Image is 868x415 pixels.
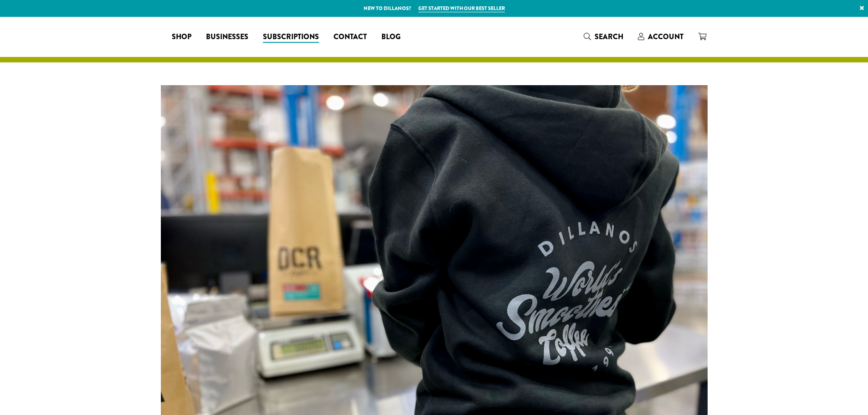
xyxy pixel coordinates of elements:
span: Search [595,31,623,42]
span: Blog [381,31,401,43]
a: Shop [164,30,199,44]
span: Businesses [206,31,248,43]
span: Subscriptions [263,31,319,43]
a: Search [576,29,631,44]
span: Account [648,31,683,42]
a: Get started with our best seller [418,5,505,12]
span: Shop [172,31,191,43]
span: Contact [334,31,367,43]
